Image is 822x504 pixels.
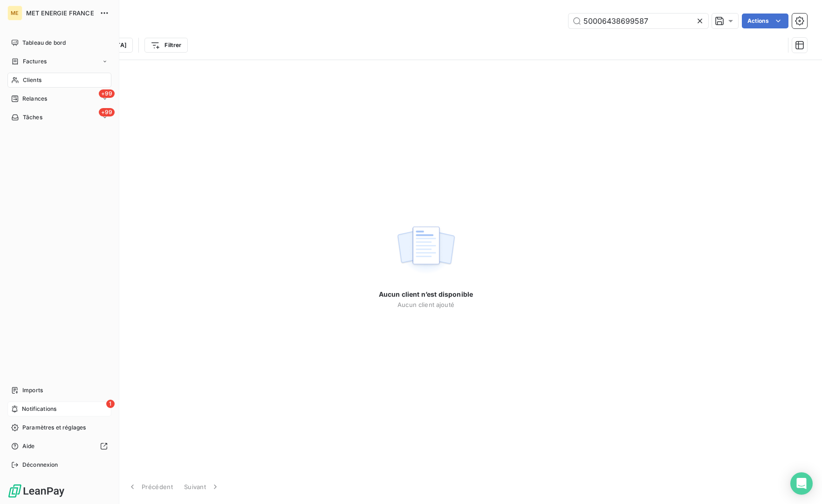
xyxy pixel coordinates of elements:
button: Filtrer [144,38,187,53]
span: Aucun client n’est disponible [379,290,473,299]
a: Factures [7,54,111,69]
a: Aide [7,439,111,454]
span: Aucun client ajouté [397,301,454,308]
button: Suivant [178,477,226,497]
a: Imports [7,383,111,398]
span: Clients [23,76,41,84]
span: Notifications [22,405,56,413]
a: Clients [7,73,111,88]
span: Déconnexion [22,461,58,469]
a: Tableau de bord [7,35,111,50]
input: Rechercher [569,14,708,28]
button: Actions [742,14,788,28]
div: ME [7,6,22,20]
span: MET ENERGIE FRANCE [26,9,94,17]
img: Logo LeanPay [7,484,65,498]
span: +99 [99,108,115,116]
span: Factures [23,57,47,66]
div: Open Intercom Messenger [790,472,813,495]
span: Aide [22,442,35,450]
span: +99 [99,89,115,98]
img: empty state [396,221,456,279]
span: Imports [22,386,43,395]
a: Paramètres et réglages [7,420,111,435]
span: Paramètres et réglages [22,423,86,432]
span: 1 [106,400,115,408]
button: Précédent [122,477,178,497]
span: Tâches [23,113,42,122]
a: +99Tâches [7,110,111,125]
a: +99Relances [7,91,111,106]
span: Relances [22,95,47,103]
span: Tableau de bord [22,39,66,47]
